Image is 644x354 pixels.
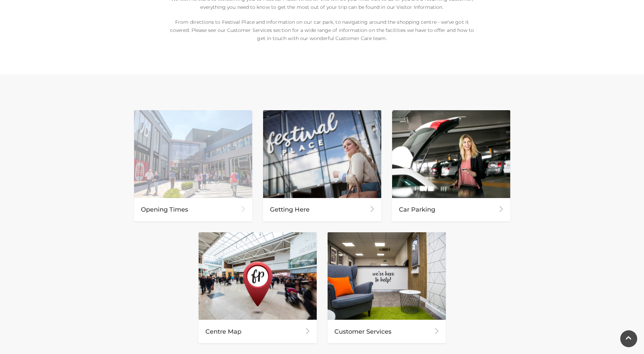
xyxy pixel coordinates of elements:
a: Centre Map [199,232,317,343]
a: Car Parking [392,110,510,221]
div: Car Parking [392,198,510,221]
p: From directions to Festival Place and information on our car park, to navigating around the shopp... [166,18,478,42]
a: Customer Services [328,232,446,343]
div: Opening Times [134,198,252,221]
a: Opening Times [134,110,252,221]
div: Centre Map [199,320,317,343]
div: Customer Services [328,320,446,343]
a: Getting Here [263,110,381,221]
div: Getting Here [263,198,381,221]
